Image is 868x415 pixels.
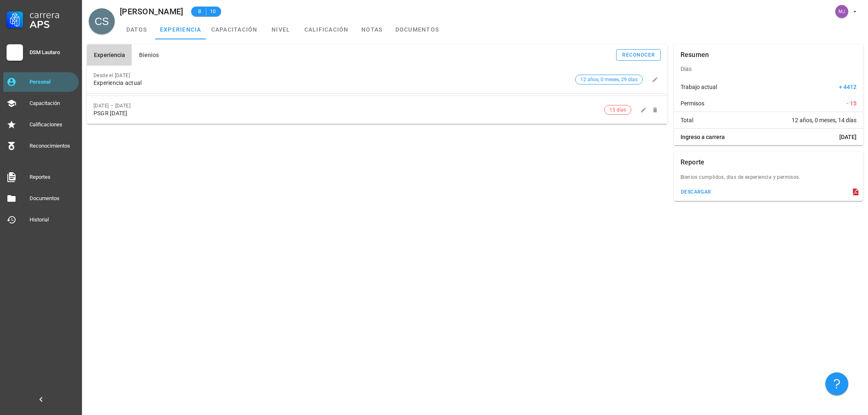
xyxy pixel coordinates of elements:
div: Bienios cumplidos, dias de experiencia y permisos. [674,173,863,186]
a: datos [118,20,155,39]
div: [DATE] – [DATE] [94,103,604,109]
div: APS [30,20,75,30]
button: reconocer [616,49,661,61]
span: Bienios [138,52,159,58]
button: Experiencia [87,44,132,66]
a: Reportes [3,167,79,187]
span: - 15 [847,99,857,107]
div: Documentos [30,195,75,202]
a: capacitación [206,20,263,39]
div: avatar [835,5,848,18]
div: reconocer [622,52,656,58]
div: Experiencia actual [94,80,572,87]
div: Carrera [30,10,75,20]
div: avatar [89,8,115,34]
span: CS [95,8,109,34]
span: Total [681,116,693,124]
span: 15 días [610,105,626,114]
a: Reconocimientos [3,136,79,156]
button: descargar [677,186,715,198]
span: 12 años, 0 meses, 14 días [792,116,857,124]
a: nivel [263,20,299,39]
a: Documentos [3,189,79,208]
a: documentos [391,20,444,39]
a: Calificaciones [3,115,79,135]
a: experiencia [155,20,206,39]
span: 10 [210,7,216,16]
div: Capacitación [30,100,75,107]
div: descargar [681,189,711,195]
div: Reportes [30,174,75,180]
div: Reporte [681,152,704,173]
a: calificación [299,20,354,39]
div: Desde el [DATE] [94,73,572,78]
a: Personal [3,72,79,92]
button: Bienios [132,44,165,66]
div: Calificaciones [30,121,75,128]
div: PSGR [DATE] [94,110,604,117]
div: Reconocimientos [30,143,75,149]
a: Historial [3,210,79,230]
span: Experiencia [94,52,125,58]
a: notas [354,20,391,39]
span: B [196,7,203,16]
div: Historial [30,217,75,223]
a: Capacitación [3,93,79,113]
span: [DATE] [839,133,857,141]
span: + 4412 [839,83,857,91]
div: Resumen [681,44,709,66]
span: Trabajo actual [681,83,717,91]
div: [PERSON_NAME] [120,7,183,16]
div: DSM Lautaro [30,49,75,56]
span: Ingreso a carrera [681,133,725,141]
div: Días [674,59,863,79]
span: 12 años, 0 meses, 29 días [580,75,637,84]
span: Permisos [681,99,704,107]
div: Personal [30,79,75,85]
